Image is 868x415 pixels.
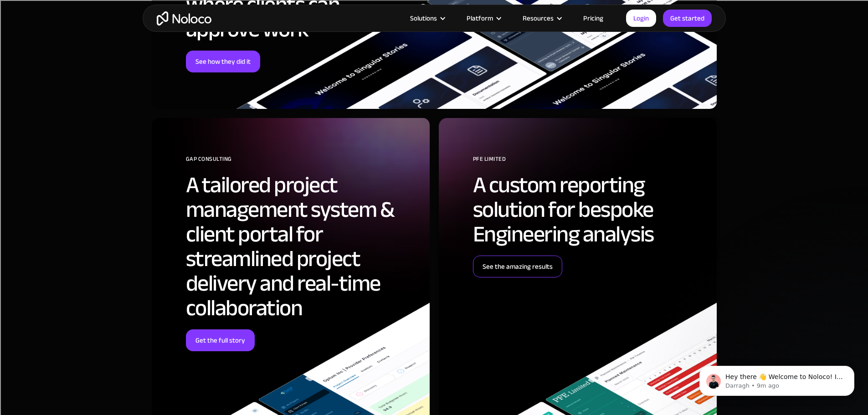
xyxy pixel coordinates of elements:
[4,94,864,102] div: Print
[523,12,554,24] div: Resources
[4,69,864,77] div: Delete
[4,267,864,276] div: BOOK
[4,185,864,194] div: ???
[473,173,703,246] h2: A custom reporting solution for bespoke Engineering analysis
[4,61,864,69] div: Move To ...
[467,12,493,24] div: Platform
[4,135,864,143] div: Newspaper
[4,284,864,292] div: JOURNAL
[4,20,864,28] div: Move To ...
[4,143,864,151] div: Television/Radio
[572,12,615,24] a: Pricing
[4,127,864,135] div: Magazine
[4,259,864,267] div: SAVE
[686,347,868,410] iframe: Intercom notifications message
[4,159,864,168] div: TODO: put dlg title
[663,10,712,27] a: Get started
[4,194,864,202] div: This outline has no content. Would you like to delete it?
[4,86,864,94] div: Download
[4,226,864,235] div: Home
[186,51,260,72] a: See how they did it
[473,256,562,277] a: See the amazing results
[4,251,864,259] div: New source
[4,218,864,226] div: Move to ...
[4,235,864,243] div: CANCEL
[4,300,84,310] input: Search sources
[4,276,864,284] div: WEBSITE
[4,118,864,127] div: Journal
[455,12,511,24] div: Platform
[511,12,572,24] div: Resources
[4,36,864,45] div: Options
[399,12,455,24] div: Solutions
[186,329,255,351] a: Get the full story
[4,28,864,36] div: Delete
[473,152,703,173] div: PFE Limited
[4,77,864,86] div: Rename Outline
[4,151,864,159] div: Visual Art
[4,177,864,185] div: CANCEL
[410,12,437,24] div: Solutions
[4,210,864,218] div: DELETE
[4,12,864,20] div: Sort New > Old
[4,45,864,53] div: Sign out
[626,10,656,27] a: Login
[186,152,416,173] div: GAP Consulting
[4,53,864,61] div: Rename
[4,4,864,12] div: Sort A > Z
[4,292,864,300] div: MORE
[4,102,864,110] div: Add Outline Template
[4,110,864,118] div: Search for Source
[186,173,416,320] h2: A tailored project management system & client portal for streamlined project delivery and real-ti...
[157,11,211,26] a: home
[4,243,864,251] div: MOVE
[4,202,864,210] div: SAVE AND GO HOME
